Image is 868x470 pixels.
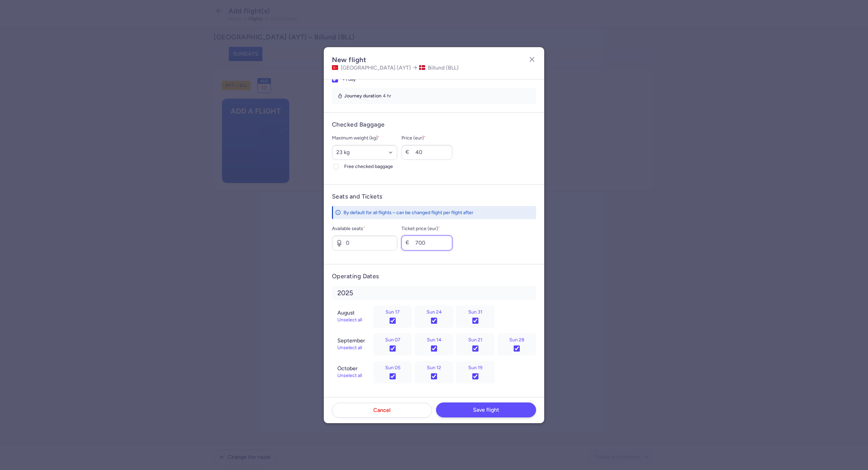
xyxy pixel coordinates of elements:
[401,145,452,160] input: 00
[332,225,397,233] label: Available seats
[332,286,536,300] h5: 2025
[390,345,396,352] input: Sun 07
[509,337,525,343] span: Sun 28
[332,121,536,129] h4: Checked Baggage
[401,236,452,250] input: 0000
[406,240,412,246] div: €
[332,272,536,280] h4: Operating Dates
[343,209,521,216] div: By default for all flights – can be changed flight per flight after
[383,93,391,99] time: 4 hr
[472,318,478,324] input: Sun 31
[332,193,536,201] h4: Seats and Tickets
[344,163,397,171] span: Free checked baggage
[427,309,442,315] span: Sun 24
[472,373,478,379] input: Sun 19
[385,365,400,371] span: Sun 05
[332,134,397,142] label: Maximum weight (kg)
[468,365,482,371] span: Sun 19
[473,407,499,413] span: Save flight
[342,76,356,82] span: +1 day
[386,309,400,315] span: Sun 17
[401,225,452,233] label: Ticket price (eur)
[514,345,520,352] input: Sun 28
[390,373,396,379] input: Sun 05
[468,337,482,343] span: Sun 21
[344,93,391,99] p: Journey duration
[431,318,437,324] input: Sun 24
[401,134,452,142] label: Price (eur)
[468,309,482,315] span: Sun 31
[333,164,339,169] input: Free checked baggage
[385,337,400,343] span: Sun 07
[332,236,397,250] input: 000
[337,345,362,351] button: Unselect all
[373,407,391,413] span: Cancel
[332,64,459,71] h4: [GEOGRAPHIC_DATA] (AYT) Billund (BLL)
[332,55,459,64] h2: New flight
[337,309,368,316] h6: August
[431,373,437,379] input: Sun 12
[436,402,536,417] button: Save flight
[472,345,478,352] input: Sun 21
[332,76,338,82] input: +1 day
[406,149,412,156] div: €
[431,345,437,352] input: Sun 14
[427,365,441,371] span: Sun 12
[337,317,362,323] button: Unselect all
[337,337,368,344] h6: September
[427,337,441,343] span: Sun 14
[390,318,396,324] input: Sun 17
[332,403,432,418] button: Cancel
[337,365,368,372] h6: October
[337,373,362,378] button: Unselect all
